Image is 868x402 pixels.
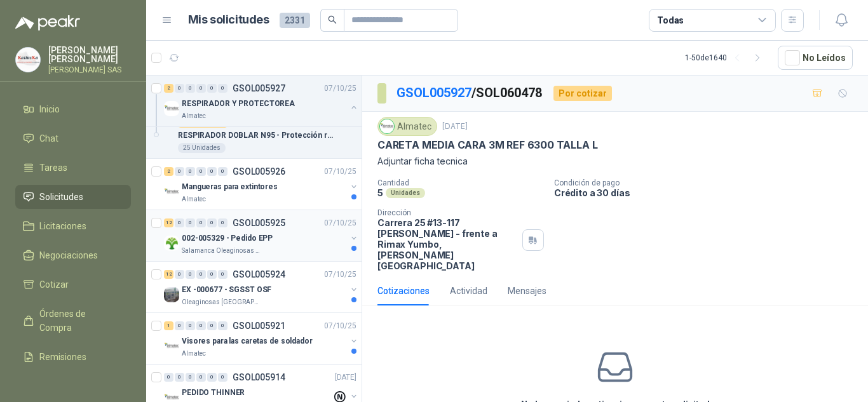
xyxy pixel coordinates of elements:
[554,187,863,198] p: Crédito a 30 días
[778,46,853,70] button: No Leídos
[442,121,468,133] p: [DATE]
[16,48,40,72] img: Company Logo
[39,190,83,204] span: Solicitudes
[377,284,430,298] div: Cotizaciones
[33,33,142,43] div: Dominio: [DOMAIN_NAME]
[508,284,546,298] div: Mensajes
[15,185,131,209] a: Solicitudes
[188,11,269,29] h1: Mis solicitudes
[164,81,359,121] a: 2 0 0 0 0 0 GSOL00592707/10/25 Company LogoRESPIRADOR Y PROTECTOREAAlmatec
[15,302,131,340] a: Órdenes de Compra
[233,218,285,227] p: GSOL005925
[164,164,359,204] a: 2 0 0 0 0 0 GSOL00592607/10/25 Company LogoMangueras para extintoresAlmatec
[164,167,173,176] div: 2
[554,178,863,187] p: Condición de pago
[182,284,271,296] p: EX -000677 - SGSST OSF
[15,126,131,151] a: Chat
[182,232,273,245] p: 002-005329 - Pedido EPP
[15,156,131,180] a: Tareas
[386,188,425,198] div: Unidades
[39,219,86,233] span: Licitaciones
[450,284,487,298] div: Actividad
[218,84,227,93] div: 0
[164,373,173,382] div: 0
[182,246,262,256] p: Salamanca Oleaginosas SAS
[335,372,356,384] p: [DATE]
[218,270,227,279] div: 0
[53,74,63,84] img: tab_domain_overview_orange.svg
[178,143,226,153] div: 25 Unidades
[15,97,131,121] a: Inicio
[377,208,517,217] p: Dirección
[377,178,544,187] p: Cantidad
[685,48,768,68] div: 1 - 50 de 1640
[324,217,356,229] p: 07/10/25
[164,84,173,93] div: 2
[175,373,184,382] div: 0
[164,101,179,116] img: Company Logo
[186,84,195,93] div: 0
[20,33,31,43] img: website_grey.svg
[164,318,359,359] a: 1 0 0 0 0 0 GSOL00592107/10/25 Company LogoVisores para las caretas de soldadorAlmatec
[48,46,131,64] p: [PERSON_NAME] [PERSON_NAME]
[324,83,356,95] p: 07/10/25
[196,270,206,279] div: 0
[175,270,184,279] div: 0
[15,15,80,30] img: Logo peakr
[39,307,119,335] span: Órdenes de Compra
[186,270,195,279] div: 0
[182,181,278,193] p: Mangueras para extintores
[178,130,336,142] p: RESPIRADOR DOBLAR N95 - Protección respiratoria desechable N-95
[207,167,217,176] div: 0
[377,117,437,136] div: Almatec
[186,167,195,176] div: 0
[233,270,285,279] p: GSOL005924
[182,335,313,347] p: Visores para las caretas de soldador
[182,349,206,359] p: Almatec
[164,236,179,251] img: Company Logo
[39,278,69,291] span: Cotizar
[39,248,98,262] span: Negociaciones
[164,270,173,279] div: 12
[175,321,184,330] div: 0
[186,321,195,330] div: 0
[164,215,359,256] a: 12 0 0 0 0 0 GSOL00592507/10/25 Company Logo002-005329 - Pedido EPPSalamanca Oleaginosas SAS
[15,272,131,297] a: Cotizar
[48,66,131,74] p: [PERSON_NAME] SAS
[15,243,131,267] a: Negociaciones
[380,119,394,133] img: Company Logo
[135,74,146,84] img: tab_keywords_by_traffic_grey.svg
[164,321,173,330] div: 1
[218,373,227,382] div: 0
[39,350,86,364] span: Remisiones
[149,75,202,83] div: Palabras clave
[207,321,217,330] div: 0
[553,86,612,101] div: Por cotizar
[186,218,195,227] div: 0
[196,84,206,93] div: 0
[207,84,217,93] div: 0
[218,167,227,176] div: 0
[182,297,262,307] p: Oleaginosas [GEOGRAPHIC_DATA][PERSON_NAME]
[39,102,60,116] span: Inicio
[164,218,173,227] div: 12
[280,13,310,28] span: 2331
[207,218,217,227] div: 0
[207,270,217,279] div: 0
[164,184,179,199] img: Company Logo
[36,20,62,30] div: v 4.0.25
[233,167,285,176] p: GSOL005926
[377,217,517,271] p: Carrera 25 #13-117 [PERSON_NAME] - frente a Rimax Yumbo , [PERSON_NAME][GEOGRAPHIC_DATA]
[377,187,383,198] p: 5
[397,83,543,103] p: / SOL060478
[15,214,131,238] a: Licitaciones
[67,75,97,83] div: Dominio
[233,321,285,330] p: GSOL005921
[397,85,471,100] a: GSOL005927
[15,345,131,369] a: Remisiones
[233,84,285,93] p: GSOL005927
[324,166,356,178] p: 07/10/25
[20,20,31,30] img: logo_orange.svg
[175,167,184,176] div: 0
[182,194,206,204] p: Almatec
